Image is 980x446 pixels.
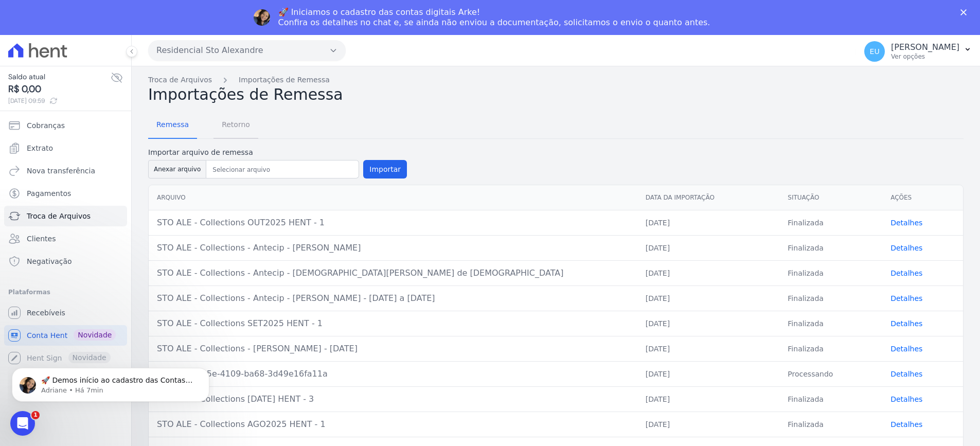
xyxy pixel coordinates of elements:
a: Detalhes [890,319,922,328]
a: Troca de Arquivos [4,206,127,226]
div: Fechar [960,9,971,15]
td: Finalizada [779,311,882,336]
a: Cobranças [4,115,127,136]
a: Detalhes [890,370,922,378]
td: Finalizada [779,412,882,437]
a: Importações de Remessa [239,75,330,85]
button: Anexar arquivo [148,160,206,179]
div: STO ALE - Collections - Antecip - [DEMOGRAPHIC_DATA][PERSON_NAME] de [DEMOGRAPHIC_DATA] [157,267,629,279]
span: Troca de Arquivos [27,211,91,221]
a: Conta Hent Novidade [4,325,127,346]
td: [DATE] [637,286,780,311]
a: Extrato [4,138,127,158]
span: Retorno [216,114,256,135]
nav: Breadcrumb [148,75,964,85]
td: [DATE] [637,412,780,437]
a: Detalhes [890,395,922,403]
button: EU [PERSON_NAME] Ver opções [856,37,980,66]
a: Remessa [148,112,197,139]
a: Retorno [213,112,258,139]
td: [DATE] [637,235,780,260]
span: R$ 0,00 [8,82,111,96]
td: [DATE] [637,210,780,235]
nav: Sidebar [8,115,123,368]
td: Finalizada [779,260,882,286]
td: [DATE] [637,361,780,386]
span: Conta Hent [27,330,67,341]
span: Clientes [27,234,56,244]
a: Detalhes [890,345,922,353]
td: [DATE] [637,336,780,361]
th: Situação [779,185,882,210]
td: Finalizada [779,210,882,235]
a: Clientes [4,228,127,249]
div: STO ALE - Collections OUT2025 HENT - 1 [157,217,629,229]
span: Cobranças [27,120,65,131]
label: Importar arquivo de remessa [148,147,407,158]
td: Processando [779,361,882,386]
button: Importar [363,160,407,179]
p: Message from Adriane, sent Há 7min [33,40,189,49]
a: Nova transferência [4,160,127,181]
a: Detalhes [890,420,922,429]
div: 🚀 Iniciamos o cadastro das contas digitais Arke! Confira os detalhes no chat e, se ainda não envi... [278,7,710,28]
div: STO ALE - Collections - Antecip - [PERSON_NAME] - [DATE] a [DATE] [157,292,629,305]
span: EU [870,48,880,55]
span: Negativação [27,256,72,266]
div: 01a9f0af-635e-4109-ba68-3d49e16fa11a [157,368,629,380]
a: Detalhes [890,269,922,277]
div: STO ALE - Collections - [PERSON_NAME] - [DATE] [157,343,629,355]
div: STO ALE - Collections SET2025 HENT - 1 [157,317,629,330]
td: [DATE] [637,260,780,286]
span: Extrato [27,143,53,153]
iframe: Intercom notifications mensagem [8,346,213,418]
iframe: Intercom live chat [10,411,35,436]
img: Profile image for Adriane [254,9,270,26]
a: Recebíveis [4,302,127,323]
td: [DATE] [637,311,780,336]
a: Negativação [4,251,127,272]
p: [PERSON_NAME] [891,42,959,52]
span: Novidade [74,329,116,341]
span: 1 [31,411,40,419]
p: Ver opções [891,52,959,61]
button: Residencial Sto Alexandre [148,40,346,61]
td: Finalizada [779,336,882,361]
span: Pagamentos [27,188,71,199]
h2: Importações de Remessa [148,85,964,104]
span: Remessa [150,114,195,135]
a: Detalhes [890,219,922,227]
a: Troca de Arquivos [148,75,212,85]
div: STO ALE - Collections [DATE] HENT - 3 [157,393,629,405]
a: Detalhes [890,244,922,252]
th: Ações [882,185,963,210]
span: Saldo atual [8,72,111,82]
th: Data da Importação [637,185,780,210]
div: STO ALE - Collections - Antecip - [PERSON_NAME] [157,242,629,254]
div: Plataformas [8,286,123,298]
div: STO ALE - Collections AGO2025 HENT - 1 [157,418,629,431]
td: Finalizada [779,286,882,311]
span: 🚀 Demos início ao cadastro das Contas Digitais Arke! Iniciamos a abertura para clientes do modelo... [33,30,189,202]
a: Pagamentos [4,183,127,204]
span: Recebíveis [27,308,65,318]
td: Finalizada [779,386,882,412]
a: Detalhes [890,294,922,302]
td: Finalizada [779,235,882,260]
input: Selecionar arquivo [208,164,357,176]
span: Nova transferência [27,166,95,176]
span: [DATE] 09:59 [8,96,111,105]
th: Arquivo [149,185,637,210]
td: [DATE] [637,386,780,412]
